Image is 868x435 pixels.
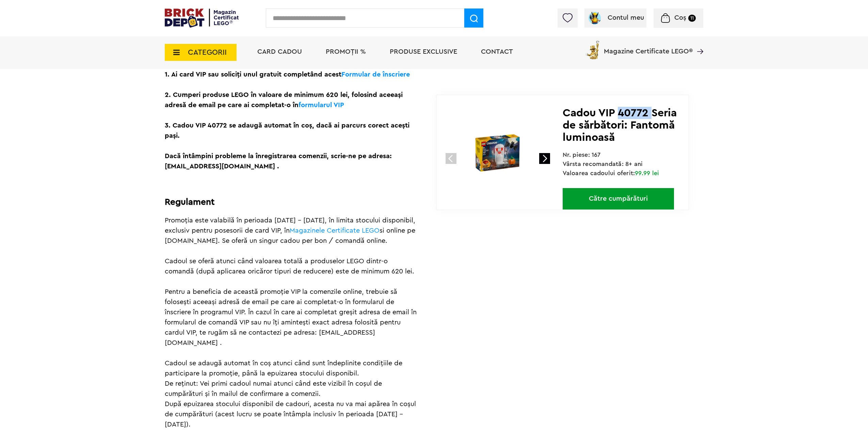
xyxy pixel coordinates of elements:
span: Magazine Certificate LEGO® [604,39,693,55]
span: Nr. piese: 167 [563,152,601,158]
a: Formular de înscriere [341,71,410,78]
a: formularul VIP [299,102,344,108]
a: PROMOȚII % [326,48,366,55]
h2: Regulament [165,197,417,207]
span: Coș [674,14,686,21]
p: 1. Ai card VIP sau soliciți unul gratuit completând acest 2. Cumperi produse LEGO în valoare de m... [165,69,417,171]
img: 40772-lego.jpg [452,107,543,198]
a: Magazinele Certificate LEGO [290,227,380,234]
span: CATEGORII [188,49,227,56]
a: Contact [481,48,513,55]
a: Către cumpărături [563,188,674,210]
a: Card Cadou [257,48,302,55]
span: Contul meu [608,14,644,21]
a: Contul meu [587,14,644,21]
a: Produse exclusive [390,48,457,55]
small: 11 [688,15,696,22]
span: Valoarea cadoului oferit: [563,170,659,176]
a: Magazine Certificate LEGO® [693,39,703,46]
span: Cadou VIP 40772 Seria de sărbători: Fantomă luminoasă [563,107,677,143]
span: 99.99 lei [635,170,659,176]
span: Vârsta recomandată: 8+ ani [563,161,643,167]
